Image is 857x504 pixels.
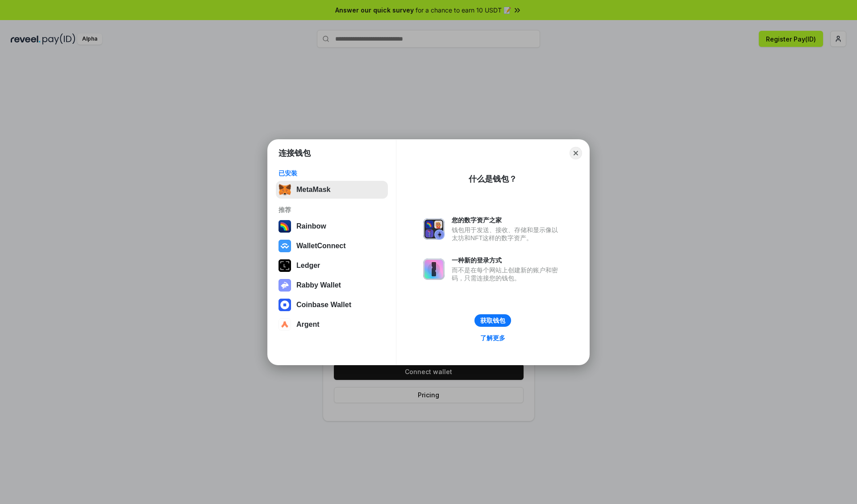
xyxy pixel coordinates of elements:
[279,206,385,214] div: 推荐
[570,147,582,159] button: Close
[279,169,385,177] div: 已安装
[276,296,388,314] button: Coinbase Wallet
[423,218,445,240] img: svg+xml,%3Csvg%20xmlns%3D%22http%3A%2F%2Fwww.w3.org%2F2000%2Fsvg%22%20fill%3D%22none%22%20viewBox...
[279,240,291,252] img: svg+xml,%3Csvg%20width%3D%2228%22%20height%3D%2228%22%20viewBox%3D%220%200%2028%2028%22%20fill%3D...
[452,226,562,242] div: 钱包用于发送、接收、存储和显示像以太坊和NFT这样的数字资产。
[469,174,517,184] div: 什么是钱包？
[296,186,330,194] div: MetaMask
[296,281,341,289] div: Rabby Wallet
[279,148,311,158] h1: 连接钱包
[296,222,326,230] div: Rainbow
[296,242,346,250] div: WalletConnect
[480,334,505,342] div: 了解更多
[452,256,562,264] div: 一种新的登录方式
[276,316,388,333] button: Argent
[276,237,388,255] button: WalletConnect
[452,216,562,224] div: 您的数字资产之家
[475,332,511,344] a: 了解更多
[480,317,505,325] div: 获取钱包
[296,262,320,270] div: Ledger
[276,217,388,235] button: Rainbow
[279,318,291,331] img: svg+xml,%3Csvg%20width%3D%2228%22%20height%3D%2228%22%20viewBox%3D%220%200%2028%2028%22%20fill%3D...
[279,299,291,311] img: svg+xml,%3Csvg%20width%3D%2228%22%20height%3D%2228%22%20viewBox%3D%220%200%2028%2028%22%20fill%3D...
[452,266,562,282] div: 而不是在每个网站上创建新的账户和密码，只需连接您的钱包。
[279,259,291,272] img: svg+xml,%3Csvg%20xmlns%3D%22http%3A%2F%2Fwww.w3.org%2F2000%2Fsvg%22%20width%3D%2228%22%20height%3...
[279,183,291,196] img: svg+xml,%3Csvg%20fill%3D%22none%22%20height%3D%2233%22%20viewBox%3D%220%200%2035%2033%22%20width%...
[276,257,388,275] button: Ledger
[296,301,351,309] div: Coinbase Wallet
[296,321,320,329] div: Argent
[276,276,388,294] button: Rabby Wallet
[474,314,511,327] button: 获取钱包
[279,220,291,233] img: svg+xml,%3Csvg%20width%3D%22120%22%20height%3D%22120%22%20viewBox%3D%220%200%20120%20120%22%20fil...
[423,258,445,280] img: svg+xml,%3Csvg%20xmlns%3D%22http%3A%2F%2Fwww.w3.org%2F2000%2Fsvg%22%20fill%3D%22none%22%20viewBox...
[279,279,291,292] img: svg+xml,%3Csvg%20xmlns%3D%22http%3A%2F%2Fwww.w3.org%2F2000%2Fsvg%22%20fill%3D%22none%22%20viewBox...
[276,181,388,199] button: MetaMask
